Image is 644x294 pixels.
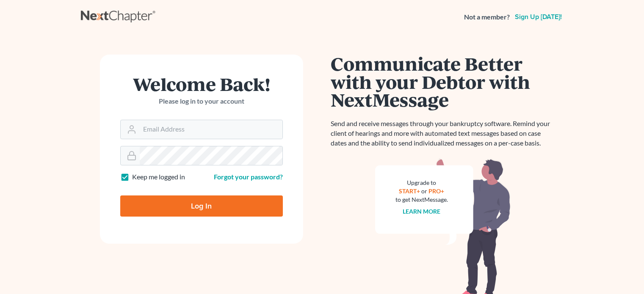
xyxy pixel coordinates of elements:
div: Upgrade to [395,179,448,187]
a: START+ [399,187,420,195]
label: Keep me logged in [132,172,185,182]
span: or [421,187,427,195]
a: PRO+ [428,187,444,195]
input: Email Address [140,120,282,139]
a: Sign up [DATE]! [513,14,564,20]
a: Forgot your password? [214,173,283,181]
input: Log In [120,195,283,217]
div: to get NextMessage. [395,195,448,204]
p: Please log in to your account [120,96,283,106]
p: Send and receive messages through your bankruptcy software. Remind your client of hearings and mo... [331,119,555,148]
a: Learn more [403,208,440,215]
strong: Not a member? [464,12,510,22]
h1: Communicate Better with your Debtor with NextMessage [331,55,555,109]
h1: Welcome Back! [120,75,283,93]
